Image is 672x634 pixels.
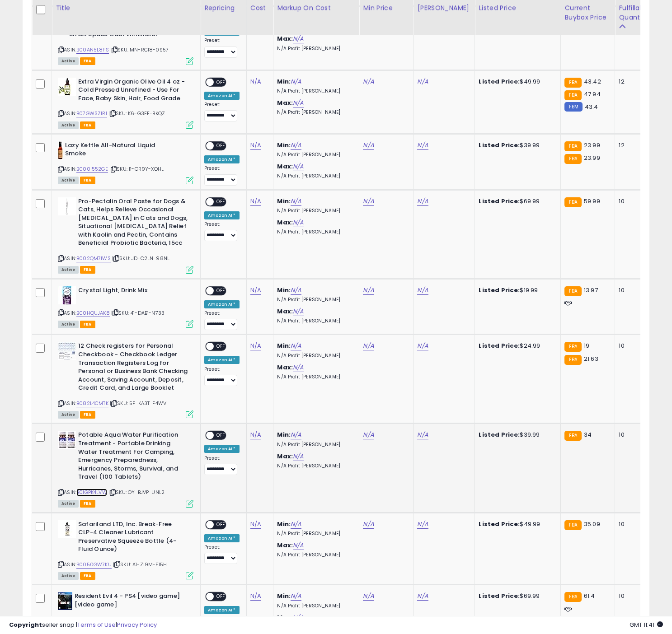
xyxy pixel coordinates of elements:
[250,77,261,86] a: N/A
[564,355,581,365] small: FBA
[277,592,291,600] b: Min:
[250,341,261,350] a: N/A
[417,341,428,350] a: N/A
[80,121,95,129] span: FBA
[58,520,193,579] div: ASIN:
[80,321,95,328] span: FBA
[76,309,110,317] a: B00HQUJAK8
[564,154,581,164] small: FBA
[250,286,261,295] a: N/A
[78,78,188,105] b: Extra Virgin Organic Olive Oil 4 oz - Cold Pressed Unrefined - Use For Face, Baby Skin, Hair, Foo...
[80,572,95,580] span: FBA
[112,255,169,262] span: | SKU: JD-C2LN-98NL
[204,356,240,364] div: Amazon AI *
[204,102,240,122] div: Preset:
[214,593,228,601] span: OFF
[204,165,240,186] div: Preset:
[619,78,647,86] div: 12
[479,430,520,439] b: Listed Price:
[291,141,301,150] a: N/A
[293,218,304,227] a: N/A
[78,286,188,297] b: Crystal Light, Drink Mix
[479,77,520,86] b: Listed Price:
[204,37,240,58] div: Preset:
[58,342,76,360] img: 51X3YourcUL._SL40_.jpg
[204,445,240,453] div: Amazon AI *
[417,197,428,206] a: N/A
[564,342,581,352] small: FBA
[250,520,261,529] a: N/A
[80,177,95,184] span: FBA
[619,197,647,205] div: 10
[78,197,188,250] b: Pro-Pectalin Oral Paste for Dogs & Cats, Helps Relieve Occasional [MEDICAL_DATA] in Cats and Dogs...
[204,310,240,331] div: Preset:
[277,430,291,439] b: Min:
[277,552,352,558] p: N/A Profit [PERSON_NAME]
[363,341,374,350] a: N/A
[619,342,647,350] div: 10
[363,286,374,295] a: N/A
[277,3,355,13] div: Markup on Cost
[204,211,240,219] div: Amazon AI *
[619,141,647,149] div: 12
[76,165,108,173] a: B000I552GE
[417,77,428,86] a: N/A
[214,521,228,528] span: OFF
[58,321,79,328] span: All listings currently available for purchase on Amazon
[58,197,76,215] img: 21PO6vFMwAL._SL40_.jpg
[58,572,79,580] span: All listings currently available for purchase on Amazon
[363,77,374,86] a: N/A
[58,78,76,96] img: 41RvEh7B5bL._SL40_.jpg
[479,341,520,350] b: Listed Price:
[214,287,228,294] span: OFF
[277,109,352,116] p: N/A Profit [PERSON_NAME]
[293,541,304,550] a: N/A
[584,90,601,98] span: 47.94
[204,155,240,163] div: Amazon AI *
[293,307,304,316] a: N/A
[584,354,598,363] span: 21.63
[293,452,304,461] a: N/A
[9,620,42,629] strong: Copyright
[277,34,293,43] b: Max:
[65,141,175,160] b: Lazy Kettle All-Natural Liquid Smoke
[250,3,270,13] div: Cost
[214,432,228,439] span: OFF
[277,442,352,448] p: N/A Profit [PERSON_NAME]
[277,208,352,214] p: N/A Profit [PERSON_NAME]
[58,141,63,159] img: 313-r+OlW-L._SL40_.jpg
[479,197,520,205] b: Listed Price:
[363,592,374,601] a: N/A
[277,197,291,205] b: Min:
[363,3,409,13] div: Min Price
[277,98,293,107] b: Max:
[291,341,301,350] a: N/A
[9,621,157,629] div: seller snap | |
[564,102,582,112] small: FBM
[584,341,589,350] span: 19
[214,198,228,205] span: OFF
[110,46,169,53] span: | SKU: MN-RC18-0S57
[584,520,600,528] span: 35.09
[363,141,374,150] a: N/A
[58,592,72,610] img: 51QjrDMqyIL._SL40_.jpg
[479,592,520,600] b: Listed Price:
[78,342,188,394] b: 12 Check registers for Personal Checkbook - Checkbook Ledger Transaction Registers Log for Person...
[76,255,111,262] a: B002QM7IWS
[417,141,428,150] a: N/A
[619,520,647,528] div: 10
[78,431,188,483] b: Potable Aqua Water Purification Treatment - Portable Drinking Water Treatment For Camping, Emerge...
[75,592,184,611] b: Resident Evil 4 - PS4 [video game] [video game]
[204,366,240,387] div: Preset:
[417,286,428,295] a: N/A
[204,221,240,242] div: Preset:
[291,77,301,86] a: N/A
[479,342,554,350] div: $24.99
[80,500,95,508] span: FBA
[58,431,76,449] img: 51EMZswW7jL._SL40_.jpg
[204,544,240,564] div: Preset:
[584,286,598,294] span: 13.97
[564,197,581,207] small: FBA
[76,489,107,496] a: B01GPK4LVW
[58,286,76,304] img: 41yA93zlrBL._SL40_.jpg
